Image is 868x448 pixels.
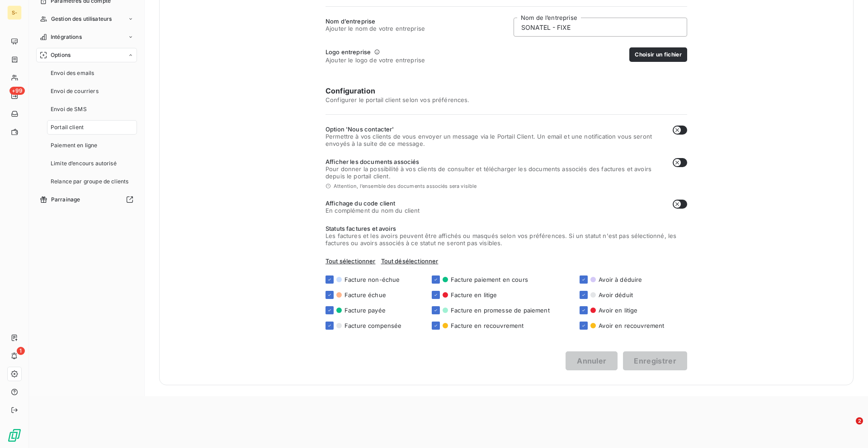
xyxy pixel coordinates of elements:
[599,322,664,329] span: Avoir en recouvrement
[51,196,80,204] span: Parrainage
[334,183,477,189] span: Attention, l’ensemble des documents associés sera visible
[17,347,25,355] span: 1
[599,291,633,299] span: Avoir déduit
[325,96,687,103] span: Configurer le portail client selon vos préférences.
[47,84,137,98] a: Envoi de courriers
[51,51,71,59] span: Options
[325,56,425,64] span: Ajouter le logo de votre entreprise
[51,123,84,131] span: Portail client
[856,417,863,425] span: 2
[7,5,22,20] div: S-
[344,322,402,329] span: Facture compensée
[451,322,524,329] span: Facture en recouvrement
[51,159,117,168] span: Limite d’encours autorisé
[325,232,687,247] span: Les factures et les avoirs peuvent être affichés ou masqués selon vos préférences. Si un statut n...
[344,276,400,283] span: Facture non-échue
[623,351,687,370] button: Enregistrer
[599,307,637,314] span: Avoir en litige
[51,33,82,41] span: Intégrations
[451,291,497,299] span: Facture en litige
[51,87,99,95] span: Envoi de courriers
[325,207,420,214] span: En complément du nom du client
[381,257,439,265] span: Tout désélectionner
[629,47,687,62] button: Choisir un fichier
[325,25,425,32] span: Ajouter le nom de votre entreprise
[325,85,687,96] h6: Configuration
[451,307,550,314] span: Facture en promesse de paiement
[837,417,859,439] iframe: Intercom live chat
[451,276,528,283] span: Facture paiement en cours
[36,192,137,207] a: Parrainage
[599,276,642,283] span: Avoir à déduire
[47,138,137,153] a: Paiement en ligne
[325,126,665,133] span: Option 'Nous contacter'
[325,225,687,232] span: Statuts factures et avoirs
[47,174,137,189] a: Relance par groupe de clients
[51,177,128,186] span: Relance par groupe de clients
[7,89,21,103] a: +99
[9,87,25,95] span: +99
[344,291,386,299] span: Facture échue
[325,18,425,25] span: Nom d’entreprise
[51,69,94,77] span: Envoi des emails
[47,66,137,80] a: Envoi des emails
[325,133,665,147] span: Permettre à vos clients de vous envoyer un message via le Portail Client. Un email et une notific...
[344,307,386,314] span: Facture payée
[47,156,137,171] a: Limite d’encours autorisé
[514,18,687,37] input: placeholder
[325,200,420,207] span: Affichage du code client
[325,257,376,265] span: Tout sélectionner
[47,102,137,117] a: Envoi de SMS
[325,48,371,56] span: Logo entreprise
[36,30,137,44] a: Intégrations
[325,165,665,180] span: Pour donner la possibilité à vos clients de consulter et télécharger les documents associés des f...
[51,141,98,149] span: Paiement en ligne
[325,158,665,165] span: Afficher les documents associés
[51,15,112,23] span: Gestion des utilisateurs
[51,105,87,113] span: Envoi de SMS
[47,120,137,135] a: Portail client
[36,48,137,189] a: OptionsEnvoi des emailsEnvoi de courriersEnvoi de SMSPortail clientPaiement en ligneLimite d’enco...
[36,12,137,26] a: Gestion des utilisateurs
[566,351,618,370] button: Annuler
